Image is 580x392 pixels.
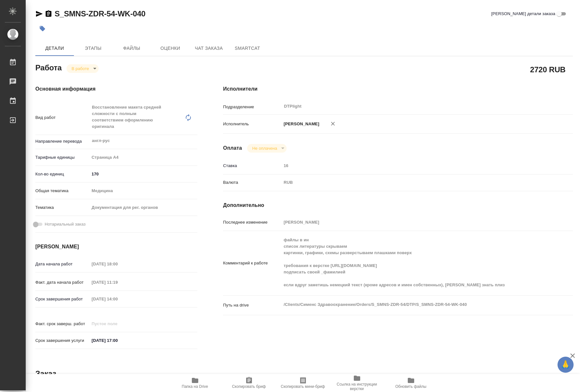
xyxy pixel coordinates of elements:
[35,138,89,145] p: Направление перевода
[89,152,197,163] div: Страница А4
[35,22,49,36] button: Добавить тэг
[89,185,197,196] div: Медицина
[89,319,146,328] input: Пустое поле
[35,171,89,177] p: Кол-во единиц
[281,161,544,170] input: Пустое поле
[35,114,89,121] p: Вид работ
[35,10,43,18] button: Скопировать ссылку для ЯМессенджера
[35,369,56,379] h2: Заказ
[276,374,330,392] button: Скопировать мини-бриф
[281,299,544,310] textarea: /Clients/Сименс Здравоохранение/Orders/S_SMNS-ZDR-54/DTP/S_SMNS-ZDR-54-WK-040
[281,218,544,227] input: Пустое поле
[530,64,566,75] h2: 2720 RUB
[45,10,52,18] button: Скопировать ссылку
[35,261,89,267] p: Дата начала работ
[223,179,281,186] p: Валюта
[247,144,287,153] div: В работе
[55,9,146,18] a: S_SMNS-ZDR-54-WK-040
[35,296,89,302] p: Срок завершения работ
[35,154,89,161] p: Тарифные единицы
[223,163,281,169] p: Ставка
[78,44,109,52] span: Этапы
[281,177,544,188] div: RUB
[89,278,146,287] input: Пустое поле
[35,243,197,251] h4: [PERSON_NAME]
[70,66,91,71] button: В работе
[281,384,325,389] span: Скопировать мини-бриф
[168,374,222,392] button: Папка на Drive
[223,104,281,110] p: Подразделение
[560,358,571,371] span: 🙏
[223,302,281,308] p: Путь на drive
[281,121,319,127] p: [PERSON_NAME]
[35,188,89,194] p: Общая тематика
[223,144,242,152] h4: Оплата
[155,44,186,52] span: Оценки
[89,259,146,269] input: Пустое поле
[334,382,380,391] span: Ссылка на инструкции верстки
[232,44,263,52] span: SmartCat
[67,64,99,73] div: В работе
[45,221,85,227] span: Нотариальный заказ
[89,294,146,304] input: Пустое поле
[222,374,276,392] button: Скопировать бриф
[39,44,70,52] span: Детали
[35,337,89,344] p: Срок завершения услуги
[89,202,197,213] div: Документация для рег. органов
[232,384,266,389] span: Скопировать бриф
[89,169,197,179] input: ✎ Введи что-нибудь
[35,321,89,327] p: Факт. срок заверш. работ
[330,374,384,392] button: Ссылка на инструкции верстки
[223,85,573,93] h4: Исполнители
[250,146,279,151] button: Не оплачена
[35,61,62,73] h2: Работа
[35,279,89,286] p: Факт. дата начала работ
[326,117,340,131] button: Удалить исполнителя
[223,260,281,266] p: Комментарий к работе
[491,11,555,17] span: [PERSON_NAME] детали заказа
[89,336,146,345] input: ✎ Введи что-нибудь
[193,44,224,52] span: Чат заказа
[35,204,89,211] p: Тематика
[182,384,208,389] span: Папка на Drive
[223,121,281,127] p: Исполнитель
[281,235,544,290] textarea: файлы в ин список литературы скрываем картинки, графики, схемы разверстываем плашками поверх треб...
[116,44,147,52] span: Файлы
[223,201,573,209] h4: Дополнительно
[35,85,197,93] h4: Основная информация
[558,357,574,373] button: 🙏
[223,219,281,226] p: Последнее изменение
[395,384,426,389] span: Обновить файлы
[384,374,438,392] button: Обновить файлы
